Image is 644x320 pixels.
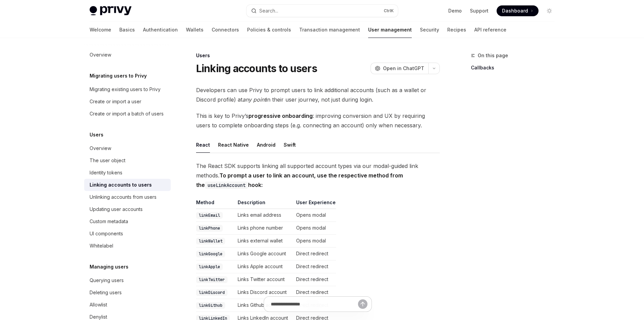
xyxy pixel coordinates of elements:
div: Updating user accounts [90,205,143,213]
a: Deleting users [84,286,171,299]
span: The React SDK supports linking all supported account types via our modal-guided link methods. [196,161,440,190]
div: The user object [90,156,125,165]
button: Send message [358,299,367,309]
a: Overview [84,142,171,154]
a: Support [470,7,488,14]
div: Overview [90,51,111,59]
span: Open in ChatGPT [383,65,424,72]
a: Authentication [143,22,178,38]
span: Ctrl K [384,8,394,14]
a: Create or import a user [84,95,171,108]
a: API reference [474,22,506,38]
a: Whitelabel [84,240,171,252]
div: Identity tokens [90,169,122,177]
strong: To prompt a user to link an account, use the respective method from the hook: [196,172,403,188]
button: Toggle dark mode [544,5,555,16]
a: Dashboard [497,5,539,16]
div: Create or import a batch of users [90,110,164,118]
a: Migrating existing users to Privy [84,83,171,95]
td: Opens modal [293,222,336,235]
h5: Migrating users to Privy [90,72,147,80]
td: Links email address [235,209,293,222]
a: Unlinking accounts from users [84,191,171,203]
td: Direct redirect [293,286,336,299]
a: Connectors [212,22,239,38]
button: React [196,137,210,153]
div: Users [196,52,440,59]
code: linkPhone [196,225,223,232]
code: linkEmail [196,212,223,219]
div: Allowlist [90,301,107,309]
div: Querying users [90,276,124,284]
code: linkDiscord [196,289,228,296]
th: Description [235,199,293,209]
a: Overview [84,49,171,61]
span: Dashboard [502,7,528,14]
a: UI components [84,228,171,240]
td: Direct redirect [293,273,336,286]
button: Open in ChatGPT [371,63,428,74]
td: Opens modal [293,209,336,222]
div: Linking accounts to users [90,181,152,189]
td: Links external wallet [235,235,293,248]
button: Android [257,137,276,153]
a: Recipes [447,22,466,38]
td: Links Apple account [235,260,293,273]
a: Create or import a batch of users [84,108,171,120]
strong: progressive onboarding [248,112,313,119]
em: any point [242,96,266,103]
a: Identity tokens [84,167,171,179]
a: Basics [119,22,135,38]
a: Querying users [84,274,171,286]
td: Links phone number [235,222,293,235]
td: Links Google account [235,248,293,260]
span: On this page [478,51,508,60]
span: This is key to Privy’s : improving conversion and UX by requiring users to complete onboarding st... [196,111,440,130]
code: useLinkAccount [205,182,248,189]
button: Swift [284,137,296,153]
div: Overview [90,144,111,152]
div: Create or import a user [90,98,141,106]
a: Security [420,22,439,38]
a: Transaction management [299,22,360,38]
td: Links Discord account [235,286,293,299]
div: Deleting users [90,289,122,297]
a: Updating user accounts [84,203,171,215]
td: Direct redirect [293,248,336,260]
span: Developers can use Privy to prompt users to link additional accounts (such as a wallet or Discord... [196,85,440,104]
a: Wallets [186,22,204,38]
code: linkWallet [196,238,225,244]
code: linkTwitter [196,276,228,283]
div: Whitelabel [90,242,113,250]
h1: Linking accounts to users [196,62,317,74]
td: Opens modal [293,235,336,248]
a: Allowlist [84,299,171,311]
th: User Experience [293,199,336,209]
img: light logo [90,6,132,16]
div: Search... [259,7,278,15]
th: Method [196,199,235,209]
code: linkGoogle [196,251,225,257]
a: Policies & controls [247,22,291,38]
h5: Users [90,131,103,139]
code: linkApple [196,263,223,270]
td: Direct redirect [293,260,336,273]
a: Welcome [90,22,111,38]
div: UI components [90,230,123,238]
a: Demo [448,7,462,14]
h5: Managing users [90,263,128,271]
a: Linking accounts to users [84,179,171,191]
a: Callbacks [471,62,560,73]
div: Unlinking accounts from users [90,193,157,201]
a: The user object [84,154,171,167]
button: Search...CtrlK [246,5,398,17]
a: Custom metadata [84,215,171,228]
div: Migrating existing users to Privy [90,85,161,93]
a: User management [368,22,412,38]
td: Links Twitter account [235,273,293,286]
button: React Native [218,137,249,153]
div: Custom metadata [90,217,128,226]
